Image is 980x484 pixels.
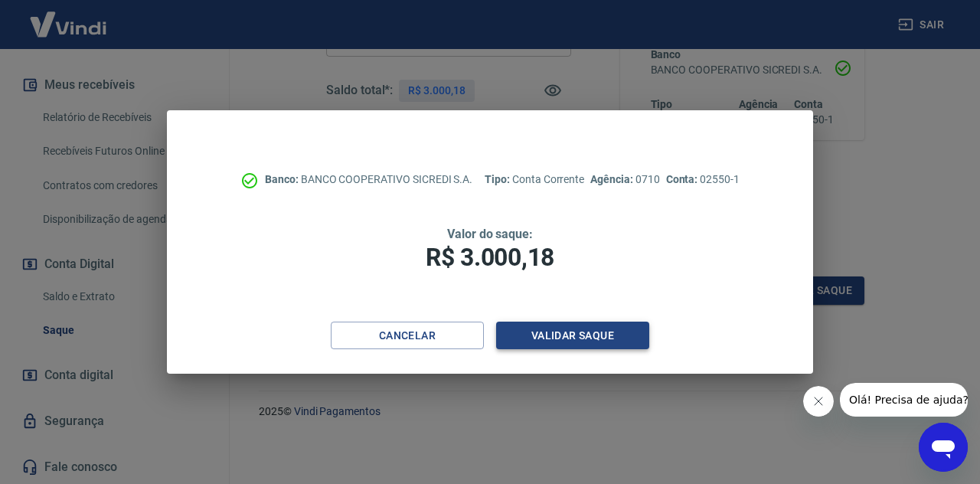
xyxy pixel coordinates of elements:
iframe: Mensagem da empresa [840,383,968,417]
iframe: Fechar mensagem [803,386,834,417]
span: Olá! Precisa de ajuda? [9,11,129,23]
span: Agência: [590,173,635,185]
button: Cancelar [331,322,484,350]
p: Conta Corrente [485,172,584,188]
p: 02550-1 [666,172,740,188]
span: Valor do saque: [447,227,533,241]
span: Conta: [666,173,701,185]
button: Validar saque [496,322,649,350]
span: Banco: [265,173,301,185]
p: BANCO COOPERATIVO SICREDI S.A. [265,172,472,188]
span: R$ 3.000,18 [426,243,554,272]
span: Tipo: [485,173,512,185]
iframe: Botão para abrir a janela de mensagens [919,423,968,472]
p: 0710 [590,172,659,188]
